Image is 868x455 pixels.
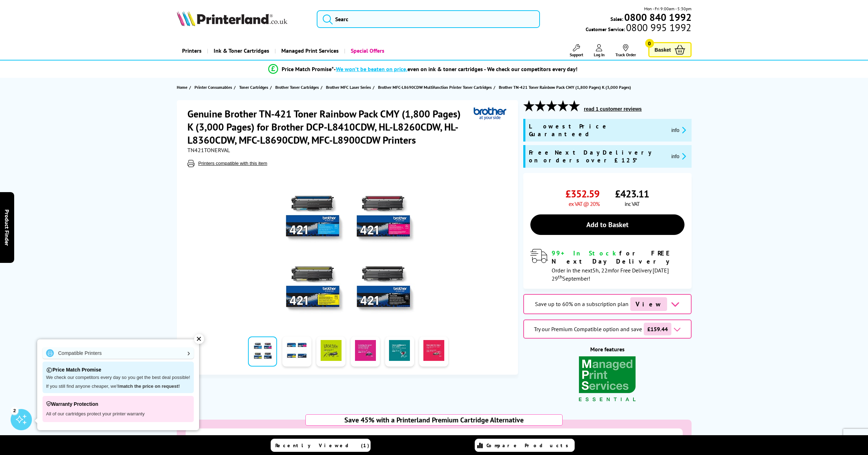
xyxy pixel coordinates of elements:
a: 0800 840 1992 [623,14,692,21]
span: Price Match Promise* [282,65,334,73]
b: 0800 840 1992 [624,11,692,24]
a: Brother Toner Cartridges [275,83,321,91]
span: Product Finder [4,209,11,246]
a: Compare Products [475,439,575,452]
span: Log In [594,52,605,57]
button: Printers compatible with this item [196,160,270,166]
a: Toner Cartridges [239,83,270,91]
div: Save 45% with a Printerland Premium Cartridge Alternative [305,414,563,426]
div: More features [523,346,692,353]
a: Basket 0 [648,42,692,57]
span: Home [177,83,187,91]
span: Ink & Toner Cartridges [214,42,269,60]
a: Printer Consumables [195,83,234,91]
span: We won’t be beaten on price, [336,65,407,73]
button: promo-description [669,152,688,160]
div: 2 [11,407,18,414]
span: 5h, 22m [592,267,612,274]
div: - even on ink & toner cartridges - We check our competitors every day! [334,65,577,73]
a: Printerland Logo [177,11,308,28]
img: Printerland Logo [177,11,287,26]
p: Price Match Promise [46,365,190,375]
span: Try our Premium Compatible option and save [534,326,642,333]
p: Warranty Protection [46,399,190,409]
img: Brother [474,107,506,120]
a: Compatible Brother TN-421 Toner Rainbow Pack CMY (1,800 Pages) K (3,000 Pages) [191,434,472,444]
sup: th [558,273,562,280]
span: View [630,297,667,311]
a: Brother MFC Laser Series [326,83,373,91]
span: £423.11 [615,187,649,200]
span: Brother MFC Laser Series [326,83,371,91]
span: Save up to 60% on a subscription plan [535,300,629,307]
span: Printer Consumables [195,83,232,91]
span: TN421TONERVAL [187,146,230,154]
span: Recently Viewed (1) [275,442,370,449]
a: Compatible Printers [43,347,194,359]
a: Add to Basket [530,214,684,235]
span: 0800 995 1992 [625,24,691,31]
a: Recently Viewed (1) [271,439,371,452]
p: If you still find anyone cheaper, we'll [46,384,190,390]
a: Brother MFC-L8690CDW Multifunction Printer Toner Cartridges [378,83,494,91]
span: Lowest Price Guaranteed [529,122,666,138]
h1: Genuine Brother TN-421 Toner Rainbow Pack CMY (1,800 Pages) K (3,000 Pages) for Brother DCP-L8410... [187,107,474,146]
a: Printers [177,42,207,60]
a: Ink & Toner Cartridges [207,42,275,60]
a: Log In [594,44,605,57]
a: Special Offers [344,42,390,60]
div: ✕ [194,334,204,344]
input: Searc [317,10,540,28]
a: Support [570,44,583,57]
span: £352.59 [565,187,599,200]
span: Customer Service: [586,24,691,33]
button: read 1 customer reviews [582,106,644,112]
img: Brother MPS Essential [579,356,636,404]
a: KeyFeatureModal340 [579,398,636,405]
span: inc VAT [625,200,639,207]
a: Home [177,83,189,91]
span: Basket [655,45,671,54]
span: Support [570,52,583,57]
button: promo-description [669,126,688,134]
span: Sales: [610,16,623,22]
span: £159.44 [644,323,671,335]
a: Brother TN-421 Toner Rainbow Pack CMY (1,800 Pages) K (3,000 Pages) [499,83,633,91]
strong: match the price on request! [119,384,180,389]
span: Order in the next for Free Delivery [DATE] 29 September! [552,267,669,282]
span: Compare Products [486,442,572,449]
span: Brother MFC-L8690CDW Multifunction Printer Toner Cartridges [378,83,492,91]
li: modal_Promise [154,63,692,75]
span: ex VAT @ 20% [569,200,599,207]
div: modal_delivery [530,249,684,282]
span: Free Next Day Delivery on orders over £125* [529,149,666,164]
div: for FREE Next Day Delivery [552,249,684,265]
img: Brother TN-421 Toner Rainbow Pack CMY (1,800 Pages) K (3,000 Pages) [279,181,418,320]
a: Managed Print Services [275,42,344,60]
span: 99+ In Stock [552,249,619,257]
span: 0 [645,39,654,48]
span: Toner Cartridges [239,83,268,91]
span: Brother Toner Cartridges [275,83,319,91]
p: All of our cartridges protect your printer warranty [46,409,190,419]
span: Mon - Fri 9:00am - 5:30pm [644,5,692,12]
a: Track Order [615,44,636,57]
p: We check our competitors every day so you get the best deal possible! [46,375,190,381]
span: Brother TN-421 Toner Rainbow Pack CMY (1,800 Pages) K (3,000 Pages) [499,83,631,91]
